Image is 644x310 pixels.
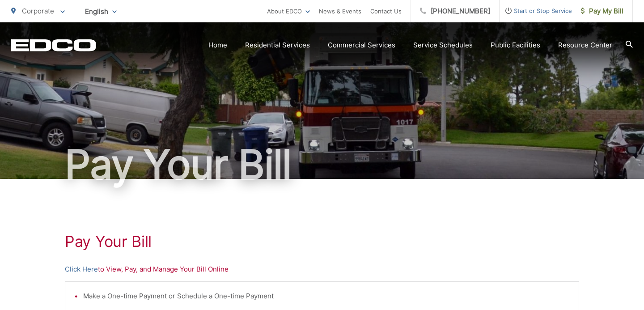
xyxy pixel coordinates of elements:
[370,6,402,17] a: Contact Us
[581,6,623,17] span: Pay My Bill
[319,6,361,17] a: News & Events
[22,7,54,15] span: Corporate
[65,264,579,275] p: to View, Pay, and Manage Your Bill Online
[328,40,395,51] a: Commercial Services
[65,264,98,275] a: Click Here
[267,6,310,17] a: About EDCO
[558,40,612,51] a: Resource Center
[208,40,227,51] a: Home
[11,142,633,187] h1: Pay Your Bill
[491,40,540,51] a: Public Facilities
[78,4,123,19] span: English
[65,233,579,251] h1: Pay Your Bill
[245,40,310,51] a: Residential Services
[413,40,473,51] a: Service Schedules
[11,39,96,51] a: EDCD logo. Return to the homepage.
[83,291,570,302] li: Make a One-time Payment or Schedule a One-time Payment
